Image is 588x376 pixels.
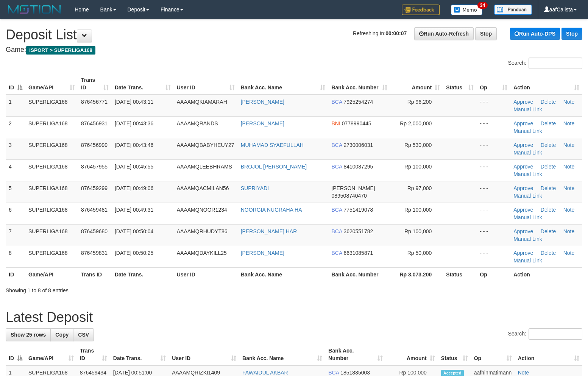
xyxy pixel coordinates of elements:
[331,99,342,105] span: BCA
[563,207,575,213] a: Note
[25,116,78,138] td: SUPERLIGA168
[477,224,510,246] td: - - -
[385,30,407,36] strong: 00:00:07
[541,99,556,105] a: Delete
[177,99,227,105] span: AAAAMQKIAMARAH
[404,207,432,213] span: Rp 100,000
[115,207,153,213] span: [DATE] 00:49:31
[328,73,390,95] th: Bank Acc. Number: activate to sort column ascending
[11,332,46,338] span: Show 25 rows
[112,73,174,95] th: Date Trans.: activate to sort column ascending
[477,159,510,181] td: - - -
[513,142,533,148] a: Approve
[177,142,234,148] span: AAAAMQBABYHEUY27
[115,250,153,256] span: [DATE] 00:50:25
[477,95,510,117] td: - - -
[407,250,432,256] span: Rp 50,000
[331,142,342,148] span: BCA
[238,73,329,95] th: Bank Acc. Name: activate to sort column ascending
[443,267,477,281] th: Status
[25,203,78,224] td: SUPERLIGA168
[77,344,110,365] th: Trans ID: activate to sort column ascending
[81,228,108,234] span: 876459680
[513,164,533,170] a: Approve
[177,207,227,213] span: AAAAMQNOOR1234
[25,181,78,203] td: SUPERLIGA168
[331,228,342,234] span: BCA
[6,4,63,15] img: MOTION_logo.png
[6,284,239,294] div: Showing 1 to 8 of 8 entries
[477,73,510,95] th: Op: activate to sort column ascending
[6,203,25,224] td: 6
[81,185,108,191] span: 876459299
[241,228,297,234] a: [PERSON_NAME] HAR
[26,46,95,55] span: ISPORT > SUPERLIGA168
[25,224,78,246] td: SUPERLIGA168
[242,370,288,376] a: FAWAIDUL AKBAR
[513,171,542,177] a: Manual Link
[513,106,542,112] a: Manual Link
[513,193,542,199] a: Manual Link
[6,181,25,203] td: 5
[563,142,575,148] a: Note
[6,159,25,181] td: 4
[331,250,342,256] span: BCA
[81,250,108,256] span: 876459831
[6,267,25,281] th: ID
[81,120,108,126] span: 876456931
[25,95,78,117] td: SUPERLIGA168
[115,142,153,148] span: [DATE] 00:43:46
[328,267,390,281] th: Bank Acc. Number
[241,120,284,126] a: [PERSON_NAME]
[508,58,582,69] label: Search:
[169,344,239,365] th: User ID: activate to sort column ascending
[402,5,440,15] img: Feedback.jpg
[400,120,432,126] span: Rp 2,000,000
[541,228,556,234] a: Delete
[241,185,269,191] a: SUPRIYADI
[513,236,542,242] a: Manual Link
[513,99,533,105] a: Approve
[174,73,238,95] th: User ID: activate to sort column ascending
[343,250,373,256] span: Copy 6631085871 to clipboard
[174,267,238,281] th: User ID
[475,27,497,40] a: Stop
[6,224,25,246] td: 7
[81,99,108,105] span: 876456771
[494,5,532,15] img: panduan.png
[438,344,471,365] th: Status: activate to sort column ascending
[563,228,575,234] a: Note
[6,328,51,341] a: Show 25 rows
[513,120,533,126] a: Approve
[515,344,582,365] th: Action: activate to sort column ascending
[328,370,339,376] span: BCA
[513,185,533,191] a: Approve
[414,27,474,40] a: Run Auto-Refresh
[55,332,69,338] span: Copy
[112,267,174,281] th: Date Trans.
[529,58,582,69] input: Search:
[510,28,560,40] a: Run Auto-DPS
[407,185,432,191] span: Rp 97,000
[115,164,153,170] span: [DATE] 00:45:55
[529,328,582,340] input: Search:
[513,128,542,134] a: Manual Link
[241,164,307,170] a: BROJOL [PERSON_NAME]
[386,344,438,365] th: Amount: activate to sort column ascending
[25,159,78,181] td: SUPERLIGA168
[241,250,284,256] a: [PERSON_NAME]
[477,138,510,159] td: - - -
[343,228,373,234] span: Copy 3620551782 to clipboard
[404,228,432,234] span: Rp 100,000
[331,207,342,213] span: BCA
[443,73,477,95] th: Status: activate to sort column ascending
[343,99,373,105] span: Copy 7925254274 to clipboard
[177,250,227,256] span: AAAAMQDAYKILL25
[6,116,25,138] td: 2
[404,164,432,170] span: Rp 100,000
[563,164,575,170] a: Note
[343,164,373,170] span: Copy 8410087295 to clipboard
[78,73,112,95] th: Trans ID: activate to sort column ascending
[541,142,556,148] a: Delete
[477,116,510,138] td: - - -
